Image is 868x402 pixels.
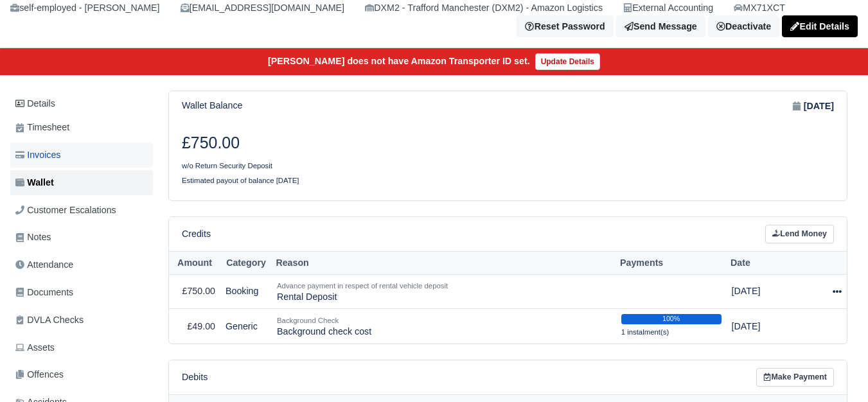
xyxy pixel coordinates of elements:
[10,198,153,223] a: Customer Escalations
[182,100,242,111] h6: Wallet Balance
[621,314,722,324] div: 100%
[220,308,272,344] td: Generic
[727,275,810,309] td: [DATE]
[15,340,55,355] span: Assets
[727,251,810,275] th: Date
[15,285,73,300] span: Documents
[182,372,208,383] h6: Debits
[272,275,616,309] td: Rental Deposit
[15,313,84,328] span: DVLA Checks
[169,251,220,275] th: Amount
[10,308,153,333] a: DVLA Checks
[616,15,705,37] a: Send Message
[616,251,727,275] th: Payments
[277,282,448,290] small: Advance payment in respect of rental vehicle deposit
[782,15,858,37] a: Edit Details
[765,225,834,243] a: Lend Money
[621,328,669,336] small: 1 instalment(s)
[15,120,69,135] span: Timesheet
[169,308,220,344] td: £49.00
[15,367,64,382] span: Offences
[10,170,153,195] a: Wallet
[15,258,73,272] span: Attendance
[220,251,272,275] th: Category
[182,177,299,184] small: Estimated payout of balance [DATE]
[272,251,616,275] th: Reason
[182,229,211,240] h6: Credits
[10,252,153,277] a: Attendance
[10,362,153,387] a: Offences
[169,275,220,309] td: £750.00
[181,1,344,15] div: [EMAIL_ADDRESS][DOMAIN_NAME]
[277,317,339,324] small: Background Check
[517,15,613,37] button: Reset Password
[623,1,713,15] div: External Accounting
[804,340,868,402] iframe: Chat Widget
[535,53,600,70] a: Update Details
[756,368,834,387] a: Make Payment
[10,225,153,250] a: Notes
[15,175,54,190] span: Wallet
[365,1,603,15] div: DXM2 - Trafford Manchester (DXM2) - Amazon Logistics
[727,308,810,344] td: [DATE]
[182,162,272,170] small: w/o Return Security Deposit
[10,335,153,360] a: Assets
[15,148,60,162] span: Invoices
[10,92,153,116] a: Details
[734,1,785,15] a: MX71XCT
[10,115,153,140] a: Timesheet
[15,203,116,218] span: Customer Escalations
[182,134,499,153] h3: £750.00
[708,15,779,37] a: Deactivate
[10,1,160,15] div: self-employed - [PERSON_NAME]
[15,230,51,245] span: Notes
[272,308,616,344] td: Background check cost
[220,275,272,309] td: Booking
[804,99,834,114] strong: [DATE]
[10,143,153,168] a: Invoices
[10,280,153,305] a: Documents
